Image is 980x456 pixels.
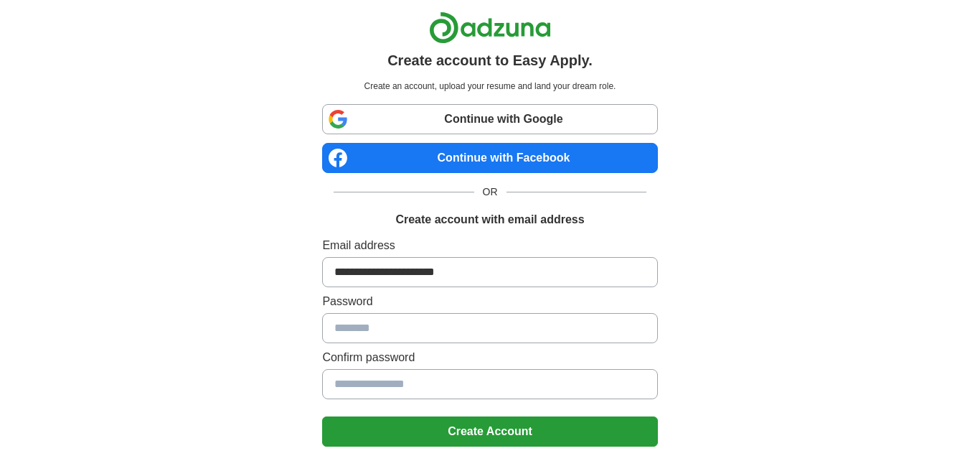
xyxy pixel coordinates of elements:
label: Confirm password [322,349,657,366]
label: Password [322,293,657,310]
p: Create an account, upload your resume and land your dream role. [325,80,654,93]
span: OR [474,185,507,200]
h1: Create account with email address [395,211,584,228]
h1: Create account to Easy Apply. [387,50,593,71]
button: Create Account [322,417,657,447]
a: Continue with Facebook [322,143,657,173]
a: Continue with Google [322,104,657,134]
label: Email address [322,237,657,254]
img: Adzuna logo [429,11,551,44]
